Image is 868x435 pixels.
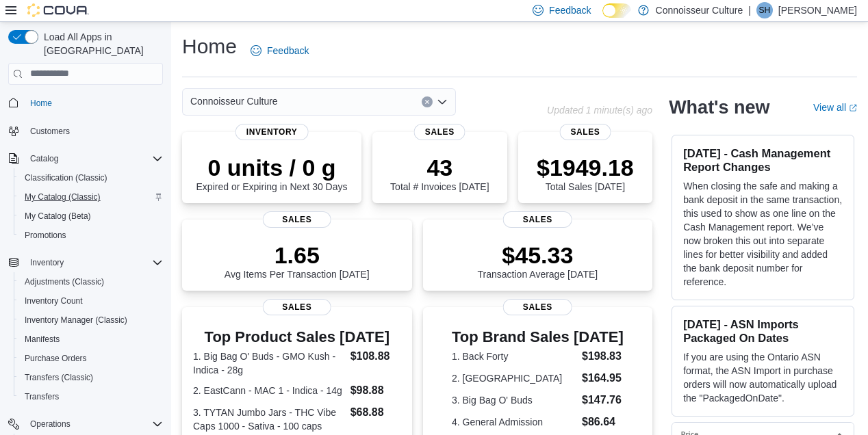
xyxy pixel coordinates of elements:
[14,349,168,368] button: Purchase Orders
[30,419,71,430] span: Operations
[25,150,64,167] button: Catalog
[683,146,843,174] h3: [DATE] - Cash Management Report Changes
[656,2,743,18] p: Connoisseur Culture
[190,93,278,109] span: Connoisseur Culture
[19,369,163,386] span: Transfers (Classic)
[3,253,168,272] button: Inventory
[25,295,83,306] span: Inventory Count
[25,192,101,202] span: My Catalog (Classic)
[452,393,576,407] dt: 3. Big Bag O' Buds
[267,44,309,57] span: Feedback
[19,227,163,243] span: Promotions
[14,311,168,330] button: Inventory Manager (Classic)
[19,350,92,367] a: Purchase Orders
[30,126,70,137] span: Customers
[262,211,331,228] span: Sales
[813,102,857,113] a: View allExternal link
[452,415,576,429] dt: 4. General Admission
[25,211,91,222] span: My Catalog (Beta)
[452,371,576,385] dt: 2. [GEOGRAPHIC_DATA]
[193,384,345,397] dt: 2. EastCann - MAC 1 - Indica - 14g
[14,368,168,387] button: Transfers (Classic)
[3,414,168,434] button: Operations
[669,96,769,118] h2: What's new
[19,331,65,347] a: Manifests
[14,291,168,311] button: Inventory Count
[193,350,345,377] dt: 1. Big Bag O' Buds - GMO Kush - Indica - 28g
[748,2,751,18] p: |
[25,416,163,432] span: Operations
[19,170,163,186] span: Classification (Classic)
[196,154,348,181] p: 0 units / 0 g
[19,331,163,347] span: Manifests
[235,124,309,140] span: Inventory
[25,123,75,140] a: Customers
[452,329,624,345] h3: Top Brand Sales [DATE]
[3,149,168,168] button: Catalog
[452,350,576,363] dt: 1. Back Forty
[25,372,93,383] span: Transfers (Classic)
[14,330,168,349] button: Manifests
[3,93,168,113] button: Home
[14,168,168,187] button: Classification (Classic)
[25,416,76,432] button: Operations
[38,30,163,57] span: Load All Apps in [GEOGRAPHIC_DATA]
[559,124,611,140] span: Sales
[25,276,104,287] span: Adjustments (Classic)
[602,18,603,18] span: Dark Mode
[390,154,489,192] div: Total # Invoices [DATE]
[19,208,97,224] a: My Catalog (Beta)
[19,227,72,243] a: Promotions
[503,211,572,228] span: Sales
[414,124,465,140] span: Sales
[193,329,401,345] h3: Top Product Sales [DATE]
[422,96,433,107] button: Clear input
[683,179,843,289] p: When closing the safe and making a bank deposit in the same transaction, this used to show as one...
[19,312,133,328] a: Inventory Manager (Classic)
[19,293,163,309] span: Inventory Count
[19,208,163,224] span: My Catalog (Beta)
[19,312,163,328] span: Inventory Manager (Classic)
[25,353,87,364] span: Purchase Orders
[25,172,107,183] span: Classification (Classic)
[582,348,624,365] dd: $198.83
[25,150,163,167] span: Catalog
[19,388,64,405] a: Transfers
[25,254,69,271] button: Inventory
[30,153,58,164] span: Catalog
[549,3,591,17] span: Feedback
[14,187,168,207] button: My Catalog (Classic)
[3,121,168,141] button: Customers
[14,207,168,226] button: My Catalog (Beta)
[683,317,843,345] h3: [DATE] - ASN Imports Packaged On Dates
[19,293,88,309] a: Inventory Count
[478,241,598,280] div: Transaction Average [DATE]
[25,230,66,241] span: Promotions
[25,334,60,345] span: Manifests
[19,369,99,386] a: Transfers (Classic)
[182,33,237,60] h1: Home
[390,154,489,181] p: 43
[582,414,624,430] dd: $86.64
[350,404,401,421] dd: $68.88
[437,96,448,107] button: Open list of options
[503,299,572,315] span: Sales
[14,226,168,245] button: Promotions
[849,104,857,112] svg: External link
[30,257,64,268] span: Inventory
[19,189,163,205] span: My Catalog (Classic)
[25,94,163,111] span: Home
[225,241,370,280] div: Avg Items Per Transaction [DATE]
[478,241,598,269] p: $45.33
[14,272,168,291] button: Adjustments (Classic)
[350,382,401,399] dd: $98.88
[193,406,345,433] dt: 3. TYTAN Jumbo Jars - THC Vibe Caps 1000 - Sativa - 100 caps
[27,3,89,17] img: Cova
[245,37,314,64] a: Feedback
[582,370,624,386] dd: $164.95
[350,348,401,365] dd: $108.88
[19,274,163,290] span: Adjustments (Classic)
[30,98,52,109] span: Home
[25,391,59,402] span: Transfers
[25,315,127,326] span: Inventory Manager (Classic)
